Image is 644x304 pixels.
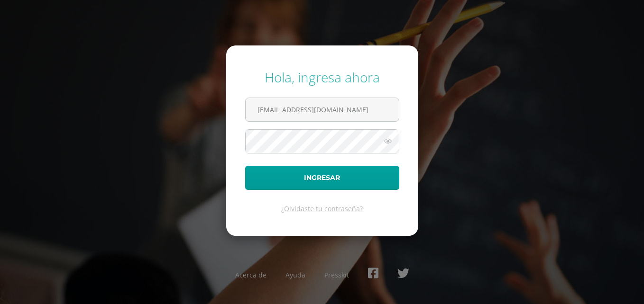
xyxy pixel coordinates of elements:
[245,68,399,86] div: Hola, ingresa ahora
[285,270,305,279] a: Ayuda
[246,98,399,121] input: Correo electrónico o usuario
[324,270,349,279] a: Presskit
[245,166,399,190] button: Ingresar
[281,204,363,213] a: ¿Olvidaste tu contraseña?
[235,270,267,279] a: Acerca de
